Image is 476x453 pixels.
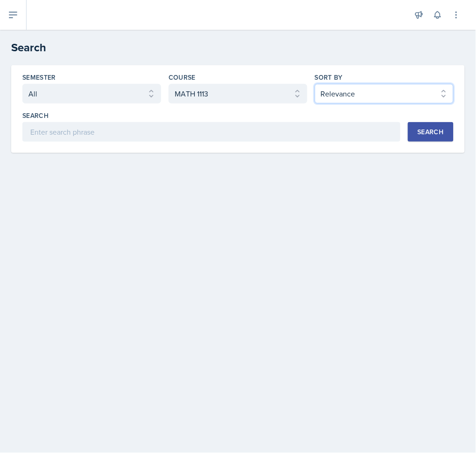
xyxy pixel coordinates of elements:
div: Search [418,128,444,136]
label: Course [169,73,196,82]
label: Sort By [315,73,343,82]
label: Search [22,111,48,120]
label: Semester [22,73,56,82]
button: Search [408,122,454,142]
h2: Search [11,39,465,56]
input: Enter search phrase [22,122,401,142]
